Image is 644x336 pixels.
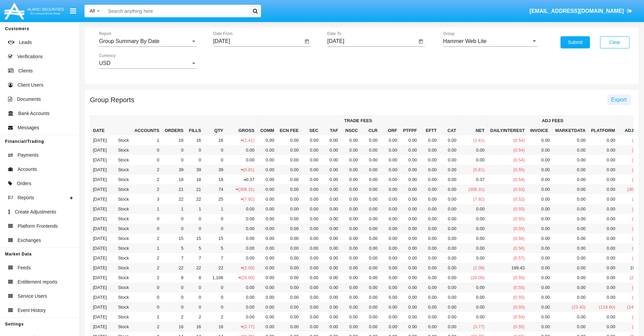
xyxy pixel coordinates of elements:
[360,175,380,184] td: 0.00
[226,135,257,145] td: (1.41)
[90,135,110,145] td: [DATE]
[360,126,380,135] th: CLR
[110,184,132,194] td: Stock
[588,126,618,135] th: platform
[257,155,277,165] td: 0.00
[439,184,459,194] td: 0.00
[321,204,341,214] td: 0.00
[552,224,588,233] td: 0.00
[420,194,439,204] td: 0.00
[18,237,41,244] span: Exchanges
[527,214,552,224] td: 0.00
[18,166,37,173] span: Accounts
[420,155,439,165] td: 0.00
[186,116,204,136] th: Fills
[552,184,588,194] td: 0.00
[552,214,588,224] td: 0.00
[132,194,162,204] td: 3
[3,1,65,21] img: Logo image
[301,224,321,233] td: 0.00
[226,184,257,194] td: (306.31)
[132,155,162,165] td: 0
[277,194,301,204] td: 0.00
[110,233,132,243] td: Stock
[18,152,39,159] span: Payments
[301,165,321,175] td: 0.00
[301,214,321,224] td: 0.00
[420,214,439,224] td: 0.00
[380,204,400,214] td: 0.00
[487,214,528,224] td: (0.55)
[226,145,257,155] td: 0.00
[400,204,420,214] td: 0.00
[162,175,186,184] td: 18
[18,124,39,131] span: Messages
[90,8,95,14] span: All
[132,145,162,155] td: 0
[162,233,186,243] td: 15
[132,224,162,233] td: 0
[90,233,110,243] td: [DATE]
[487,184,528,194] td: (0.53)
[90,116,110,136] th: Date
[529,8,624,14] span: [EMAIL_ADDRESS][DOMAIN_NAME]
[204,224,226,233] td: 0
[204,194,226,204] td: 25
[301,155,321,165] td: 0.00
[487,155,528,165] td: (0.54)
[380,126,400,135] th: ORF
[186,175,204,184] td: 18
[257,194,277,204] td: 0.00
[527,175,552,184] td: 0.00
[321,155,341,165] td: 0.00
[162,184,186,194] td: 21
[321,175,341,184] td: 0.00
[257,204,277,214] td: 0.00
[420,135,439,145] td: 0.00
[257,145,277,155] td: 0.00
[204,145,226,155] td: 0
[162,116,186,136] th: Orders
[90,155,110,165] td: [DATE]
[204,165,226,175] td: 39
[90,97,134,103] h5: Group Reports
[420,145,439,155] td: 0.00
[277,155,301,165] td: 0.00
[257,126,277,135] th: Comm
[132,175,162,184] td: 2
[18,278,57,286] span: Entitlement reports
[588,214,618,224] td: 0.00
[204,214,226,224] td: 0
[487,126,528,135] th: dailyInterest
[380,194,400,204] td: 0.00
[90,194,110,204] td: [DATE]
[226,224,257,233] td: 0.00
[527,194,552,204] td: 0.00
[380,145,400,155] td: 0.00
[600,36,629,48] button: Clear
[90,204,110,214] td: [DATE]
[360,155,380,165] td: 0.00
[459,135,487,145] td: (1.41)
[162,224,186,233] td: 0
[459,194,487,204] td: (7.92)
[301,126,321,135] th: SEC
[18,67,33,74] span: Clients
[588,224,618,233] td: 0.00
[277,175,301,184] td: 0.00
[110,155,132,165] td: Stock
[277,184,301,194] td: 0.00
[588,165,618,175] td: 0.00
[439,214,459,224] td: 0.00
[459,175,487,184] td: 0.37
[552,204,588,214] td: 0.00
[19,39,32,46] span: Leads
[459,214,487,224] td: 0.00
[277,135,301,145] td: 0.00
[527,145,552,155] td: 0.00
[90,165,110,175] td: [DATE]
[360,204,380,214] td: 0.00
[527,184,552,194] td: 0.00
[204,204,226,214] td: 1
[560,36,590,48] button: Submit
